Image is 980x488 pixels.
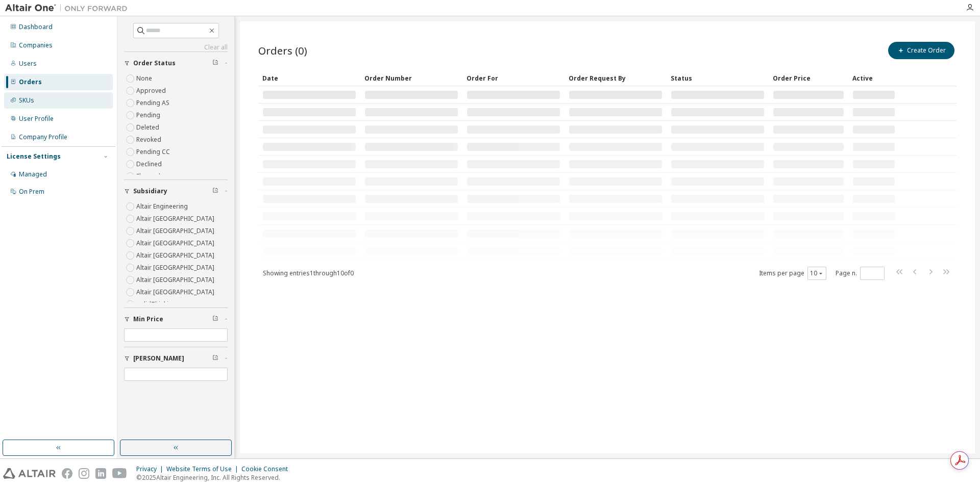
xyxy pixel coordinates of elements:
div: Users [19,60,37,68]
label: Flagged [136,170,162,183]
label: Approved [136,85,168,97]
img: instagram.svg [79,468,89,479]
div: User Profile [19,115,54,123]
button: Order Status [124,52,228,74]
span: Clear filter [212,187,218,195]
label: Deleted [136,121,161,134]
div: Date [262,70,356,86]
label: Altair [GEOGRAPHIC_DATA] [136,286,216,298]
label: solidThinking [136,298,178,311]
span: Subsidiary [133,187,167,195]
span: Page n. [836,267,885,280]
img: facebook.svg [62,468,72,479]
label: Altair Engineering [136,200,190,213]
div: Orders [19,78,42,86]
span: [PERSON_NAME] [133,354,184,363]
div: Active [852,70,895,86]
label: None [136,72,154,85]
button: Subsidiary [124,180,228,202]
div: Companies [19,41,53,49]
div: Company Profile [19,133,67,141]
span: Min Price [133,315,163,323]
div: Website Terms of Use [166,465,241,473]
p: © 2025 Altair Engineering, Inc. All Rights Reserved. [136,473,294,482]
span: Items per page [759,267,826,280]
label: Pending AS [136,97,171,109]
span: Showing entries 1 through 10 of 0 [263,269,354,277]
div: Managed [19,170,47,178]
div: Dashboard [19,23,53,31]
label: Altair [GEOGRAPHIC_DATA] [136,262,216,274]
label: Pending CC [136,146,172,158]
img: altair_logo.svg [3,468,56,479]
div: On Prem [19,188,44,196]
label: Altair [GEOGRAPHIC_DATA] [136,213,216,225]
span: Clear filter [212,354,218,363]
div: Order Request By [569,70,663,86]
span: Order Status [133,59,176,67]
label: Pending [136,109,162,121]
div: License Settings [7,152,61,161]
div: Order Price [773,70,844,86]
a: Clear all [124,43,228,52]
span: Orders (0) [258,43,307,58]
div: Cookie Consent [241,465,294,473]
div: Status [671,70,765,86]
button: [PERSON_NAME] [124,347,228,370]
label: Altair [GEOGRAPHIC_DATA] [136,274,216,286]
div: Privacy [136,465,166,473]
button: 10 [810,269,824,277]
img: youtube.svg [112,468,127,479]
label: Altair [GEOGRAPHIC_DATA] [136,237,216,249]
span: Clear filter [212,315,218,323]
span: Clear filter [212,59,218,67]
label: Revoked [136,134,163,146]
div: SKUs [19,96,34,105]
label: Altair [GEOGRAPHIC_DATA] [136,249,216,262]
div: Order For [467,70,560,86]
button: Min Price [124,308,228,330]
img: Altair One [5,3,133,13]
img: linkedin.svg [95,468,106,479]
button: Create Order [888,42,954,59]
label: Altair [GEOGRAPHIC_DATA] [136,225,216,237]
div: Order Number [364,70,458,86]
label: Declined [136,158,164,170]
